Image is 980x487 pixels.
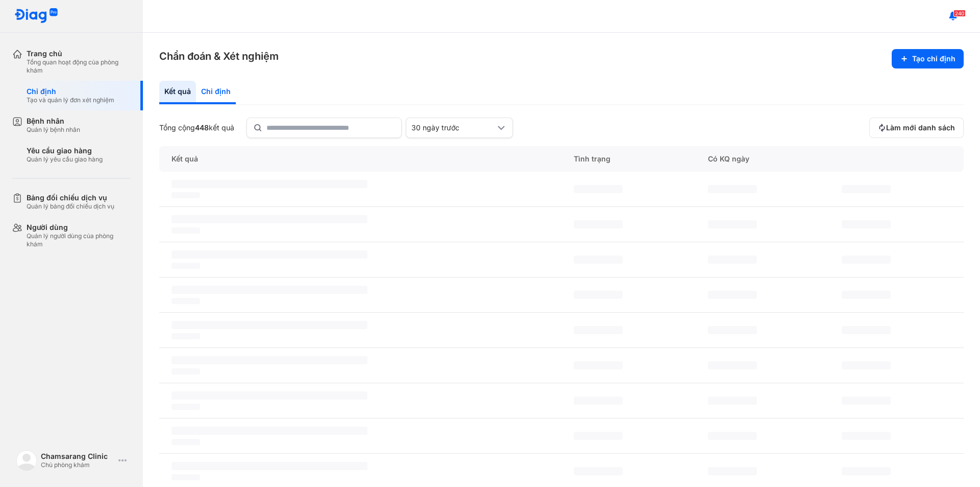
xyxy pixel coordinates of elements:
span: ‌ [708,185,757,193]
span: ‌ [574,397,623,405]
div: Bệnh nhân [27,117,80,126]
span: ‌ [842,220,891,228]
span: ‌ [171,404,200,410]
div: Bảng đối chiếu dịch vụ [27,193,114,202]
span: ‌ [171,321,367,329]
div: Kết quả [159,146,561,172]
span: ‌ [574,291,623,299]
span: ‌ [708,220,757,228]
span: ‌ [574,326,623,334]
div: Tạo và quản lý đơn xét nghiệm [27,96,114,104]
span: ‌ [842,432,891,440]
div: Kết quả [159,81,196,104]
span: ‌ [842,326,891,334]
span: 448 [195,123,209,132]
span: ‌ [842,397,891,405]
span: ‌ [171,227,200,234]
button: Làm mới danh sách [869,118,964,138]
span: 240 [953,10,966,17]
div: 30 ngày trước [411,123,495,132]
div: Quản lý yêu cầu giao hàng [27,155,103,164]
span: ‌ [171,439,200,445]
div: Tình trạng [561,146,696,172]
span: ‌ [574,432,623,440]
div: Người dùng [27,223,131,232]
div: Có KQ ngày [696,146,830,172]
span: ‌ [171,286,367,294]
div: Tổng quan hoạt động của phòng khám [27,58,131,75]
span: ‌ [842,291,891,299]
span: ‌ [842,361,891,369]
div: Chỉ định [196,81,236,104]
span: ‌ [171,215,367,223]
button: Tạo chỉ định [892,49,964,68]
span: ‌ [574,467,623,475]
span: ‌ [708,467,757,475]
span: ‌ [708,291,757,299]
span: ‌ [171,356,367,364]
div: Tổng cộng kết quả [159,123,234,132]
div: Chamsarang Clinic [41,452,114,461]
span: ‌ [171,192,200,198]
span: ‌ [708,326,757,334]
span: ‌ [171,368,200,375]
h3: Chẩn đoán & Xét nghiệm [159,49,279,63]
span: ‌ [171,462,367,470]
img: logo [16,450,37,471]
span: ‌ [574,185,623,193]
div: Yêu cầu giao hàng [27,146,103,155]
div: Chủ phòng khám [41,461,114,469]
span: ‌ [171,427,367,435]
span: ‌ [574,256,623,264]
span: ‌ [574,220,623,228]
div: Quản lý bệnh nhân [27,126,80,134]
span: ‌ [171,263,200,269]
span: ‌ [708,256,757,264]
span: ‌ [574,361,623,369]
div: Trang chủ [27,49,131,58]
span: ‌ [842,185,891,193]
span: ‌ [171,180,367,188]
span: Làm mới danh sách [886,123,955,132]
span: ‌ [171,250,367,259]
span: ‌ [171,333,200,339]
div: Quản lý người dùng của phòng khám [27,232,131,248]
span: ‌ [171,474,200,480]
span: ‌ [708,432,757,440]
span: ‌ [171,391,367,400]
img: logo [14,8,58,24]
span: ‌ [842,256,891,264]
span: ‌ [171,298,200,304]
span: ‌ [708,397,757,405]
span: ‌ [842,467,891,475]
span: ‌ [708,361,757,369]
div: Quản lý bảng đối chiếu dịch vụ [27,202,114,211]
div: Chỉ định [27,87,114,96]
